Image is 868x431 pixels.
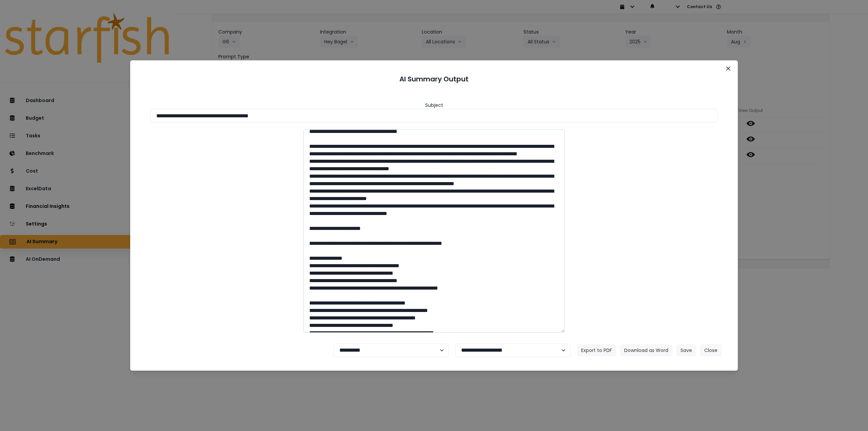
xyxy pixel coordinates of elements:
[425,102,443,109] header: Subject
[723,63,734,74] button: Close
[700,344,722,356] button: Close
[138,68,730,90] header: AI Summary Output
[676,344,696,356] button: Save
[577,344,616,356] button: Export to PDF
[620,344,672,356] button: Download as Word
